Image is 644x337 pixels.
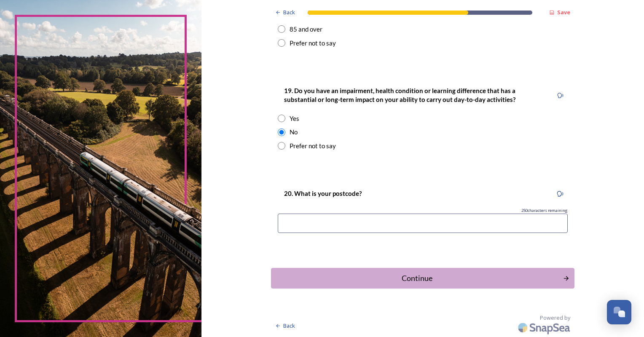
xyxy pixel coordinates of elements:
div: 85 and over [290,24,322,34]
span: Back [283,322,295,330]
strong: 20. What is your postcode? [284,190,362,197]
span: Back [283,8,295,16]
div: Yes [290,114,299,123]
button: Continue [271,268,574,289]
div: Prefer not to say [290,141,336,151]
div: Continue [276,273,558,284]
span: Powered by [540,314,570,322]
strong: 19. Do you have an impairment, health condition or learning difference that has a substantial or ... [284,87,517,103]
button: Open Chat [607,300,631,324]
span: 250 characters remaining [521,208,568,214]
strong: Save [557,8,570,16]
div: Prefer not to say [290,38,336,48]
div: No [290,127,298,137]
